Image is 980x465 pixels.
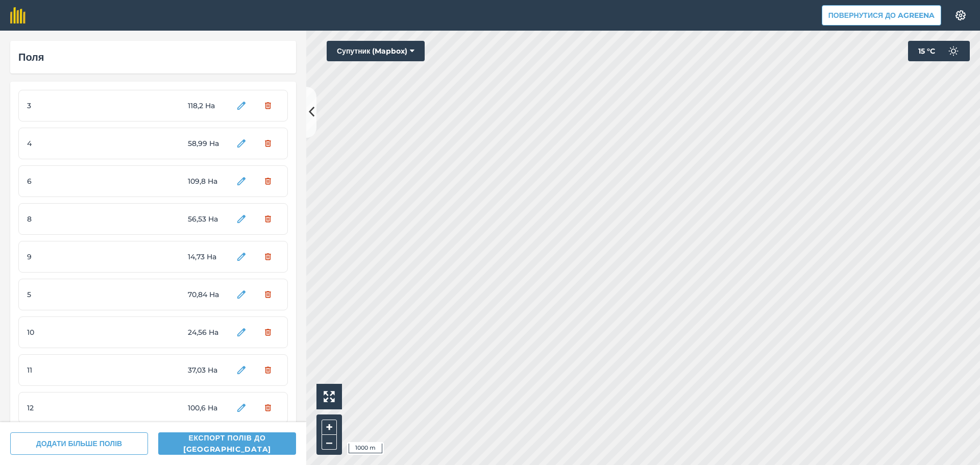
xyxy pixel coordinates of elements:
span: 10 [27,327,104,338]
span: 14,73 Ha [188,251,226,262]
div: Поля [18,49,288,65]
img: fieldmargin Логотип [10,7,26,23]
button: Експорт полів до [GEOGRAPHIC_DATA] [158,432,296,455]
span: 70,84 Ha [188,289,226,300]
span: 100,6 Ha [188,402,226,413]
button: ДОДАТИ БІЛЬШЕ ПОЛІВ [10,432,148,455]
span: 56,53 Ha [188,213,226,225]
span: 24,56 Ha [188,327,226,338]
span: 3 [27,100,104,111]
span: 5 [27,289,104,300]
img: svg+xml;base64,PD94bWwgdmVyc2lvbj0iMS4wIiBlbmNvZGluZz0idXRmLTgiPz4KPCEtLSBHZW5lcmF0b3I6IEFkb2JlIE... [943,41,964,61]
button: Повернутися до Agreena [822,5,941,26]
button: – [322,435,337,450]
span: 4 [27,138,104,149]
button: 15 °C [908,41,970,61]
span: 118,2 Ha [188,100,226,111]
span: 9 [27,251,104,262]
img: A cog icon [954,10,967,20]
span: 6 [27,176,104,187]
span: 58,99 Ha [188,138,226,149]
span: 8 [27,213,104,225]
span: 37,03 Ha [188,364,226,376]
span: 11 [27,364,104,376]
img: Four arrows, one pointing top left, one top right, one bottom right and the last bottom left [324,391,335,402]
span: 109,8 Ha [188,176,226,187]
button: + [322,420,337,435]
span: 15 ° C [918,41,935,61]
span: 12 [27,402,104,413]
button: Супутник (Mapbox) [327,41,425,61]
